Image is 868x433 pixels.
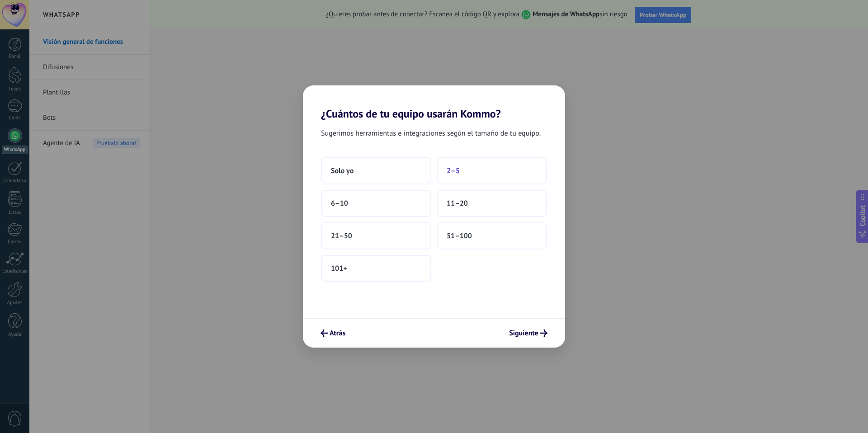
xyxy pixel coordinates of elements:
span: 6–10 [331,199,348,208]
button: 51–100 [437,222,547,249]
button: 11–20 [437,190,547,217]
span: 21–50 [331,231,352,240]
span: Solo yo [331,166,354,175]
span: 51–100 [447,231,472,240]
span: Atrás [330,330,345,336]
span: 2–5 [447,166,460,175]
span: Sugerimos herramientas e integraciones según el tamaño de tu equipo. [321,127,541,139]
button: 2–5 [437,157,547,184]
button: Solo yo [321,157,431,184]
button: 6–10 [321,190,431,217]
button: 21–50 [321,222,431,249]
button: Siguiente [505,325,552,341]
span: 11–20 [447,199,468,208]
span: Siguiente [509,330,538,336]
span: 101+ [331,264,347,273]
button: Atrás [316,325,349,341]
h2: ¿Cuántos de tu equipo usarán Kommo? [303,85,565,120]
button: 101+ [321,255,431,282]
